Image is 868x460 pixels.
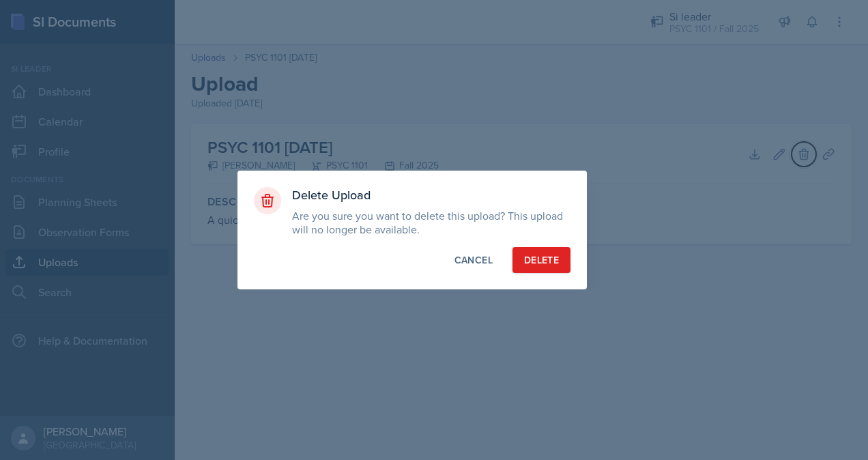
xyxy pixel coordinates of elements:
[443,247,504,273] button: Cancel
[524,253,559,267] div: Delete
[454,253,493,267] div: Cancel
[292,209,570,236] p: Are you sure you want to delete this upload? This upload will no longer be available.
[292,187,570,203] h3: Delete Upload
[512,247,570,273] button: Delete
